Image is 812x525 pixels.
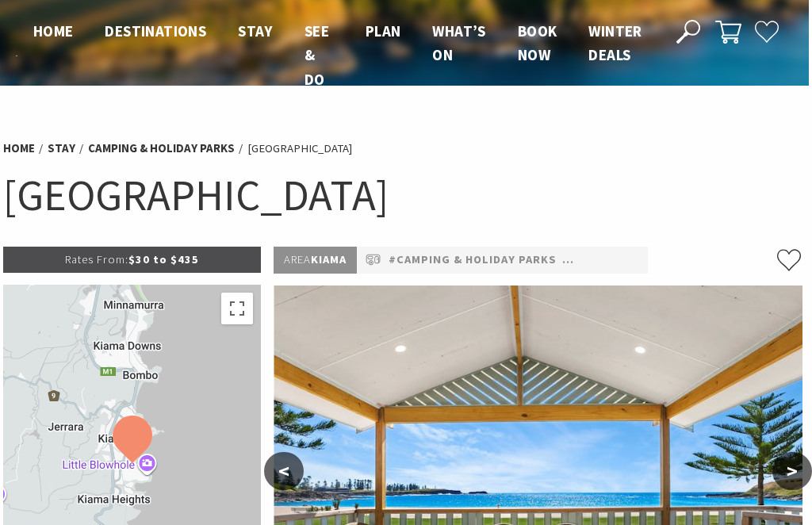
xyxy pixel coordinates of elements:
[221,293,253,324] button: Toggle fullscreen view
[638,251,728,270] a: #Pet Friendly
[772,452,812,490] button: >
[105,21,206,40] span: Destinations
[48,140,75,156] a: Stay
[588,21,642,64] span: Winter Deals
[247,139,352,158] li: [GEOGRAPHIC_DATA]
[88,140,235,156] a: Camping & Holiday Parks
[284,252,311,266] span: Area
[518,21,557,64] span: Book now
[3,167,802,223] h1: [GEOGRAPHIC_DATA]
[3,140,35,156] a: Home
[3,247,261,273] p: $30 to $435
[33,21,74,40] span: Home
[17,19,658,91] nav: Main Menu
[16,56,17,56] img: Kiama Logo
[264,452,304,490] button: <
[65,252,128,266] span: Rates From:
[238,21,273,40] span: Stay
[562,251,632,270] a: #Cottages
[304,21,329,89] span: See & Do
[389,251,557,270] a: #Camping & Holiday Parks
[432,21,485,64] span: What’s On
[366,21,401,40] span: Plan
[274,247,357,274] p: Kiama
